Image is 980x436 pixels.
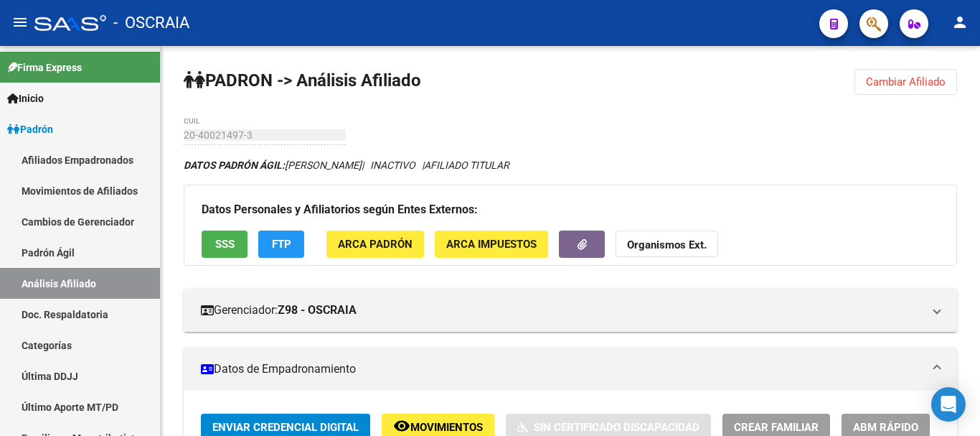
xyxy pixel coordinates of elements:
[201,361,923,377] mat-panel-title: Datos de Empadronamiento
[338,238,413,251] span: ARCA Padrón
[184,348,957,391] mat-expansion-panel-header: Datos de Empadronamiento
[7,91,44,106] span: Inicio
[202,200,939,220] h3: Datos Personales y Afiliatorios según Entes Externos:
[424,159,509,171] span: AFILIADO TITULAR
[113,7,189,39] span: - OSCRAIA
[272,238,291,251] span: FTP
[184,289,957,332] mat-expansion-panel-header: Gerenciador:Z98 - OSCRAIA
[201,302,923,318] mat-panel-title: Gerenciador:
[627,239,707,252] strong: Organismos Ext.
[215,238,235,251] span: SSS
[410,421,483,434] span: Movimientos
[7,60,82,75] span: Firma Express
[11,14,29,31] mat-icon: menu
[931,387,966,422] div: Open Intercom Messenger
[854,69,957,95] button: Cambiar Afiliado
[212,421,359,434] span: Enviar Credencial Digital
[853,421,918,434] span: ABM Rápido
[616,231,718,257] button: Organismos Ext.
[7,121,53,137] span: Padrón
[534,421,699,434] span: Sin Certificado Discapacidad
[446,238,537,251] span: ARCA Impuestos
[866,75,946,88] span: Cambiar Afiliado
[202,231,248,257] button: SSS
[951,14,969,31] mat-icon: person
[435,231,548,257] button: ARCA Impuestos
[184,159,509,171] i: | INACTIVO |
[258,231,304,257] button: FTP
[734,421,819,434] span: Crear Familiar
[326,231,424,257] button: ARCA Padrón
[184,159,362,171] span: [PERSON_NAME]
[184,70,421,91] strong: PADRON -> Análisis Afiliado
[393,417,410,435] mat-icon: remove_red_eye
[278,302,357,318] strong: Z98 - OSCRAIA
[184,159,285,171] strong: DATOS PADRÓN ÁGIL:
